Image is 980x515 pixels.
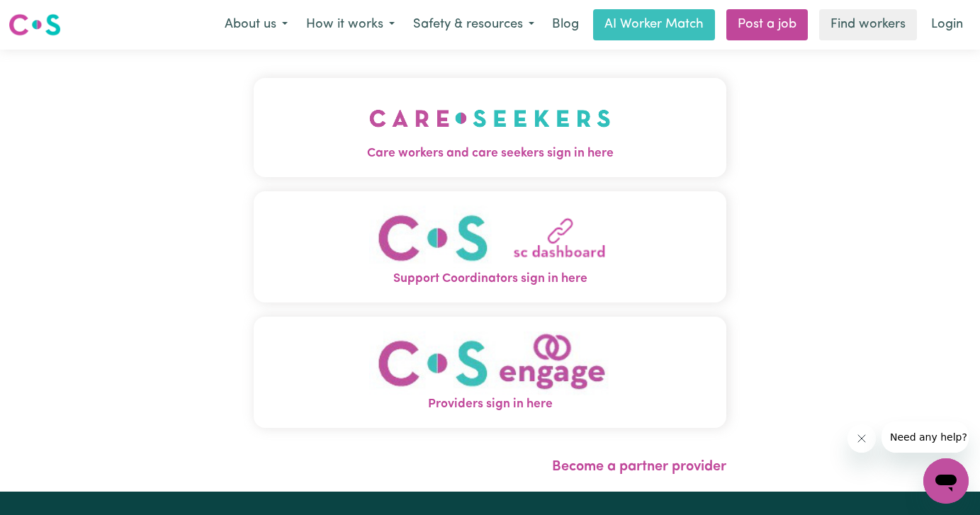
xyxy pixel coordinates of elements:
span: Providers sign in here [254,395,727,414]
a: Careseekers logo [9,9,61,41]
button: About us [215,10,297,40]
iframe: Close message [847,424,876,453]
button: Safety & resources [404,10,543,40]
a: Post a job [726,9,808,40]
button: Providers sign in here [254,317,727,428]
button: How it works [297,10,404,40]
iframe: Button to launch messaging window [923,458,969,504]
a: Become a partner provider [552,460,726,474]
a: Login [923,9,971,40]
a: Find workers [819,9,917,40]
span: Care workers and care seekers sign in here [254,145,727,163]
a: Blog [543,9,587,40]
span: Support Coordinators sign in here [254,270,727,288]
iframe: Message from company [882,421,969,453]
a: AI Worker Match [593,9,715,40]
button: Care workers and care seekers sign in here [254,78,727,177]
button: Support Coordinators sign in here [254,191,727,302]
img: Careseekers logo [9,12,61,38]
